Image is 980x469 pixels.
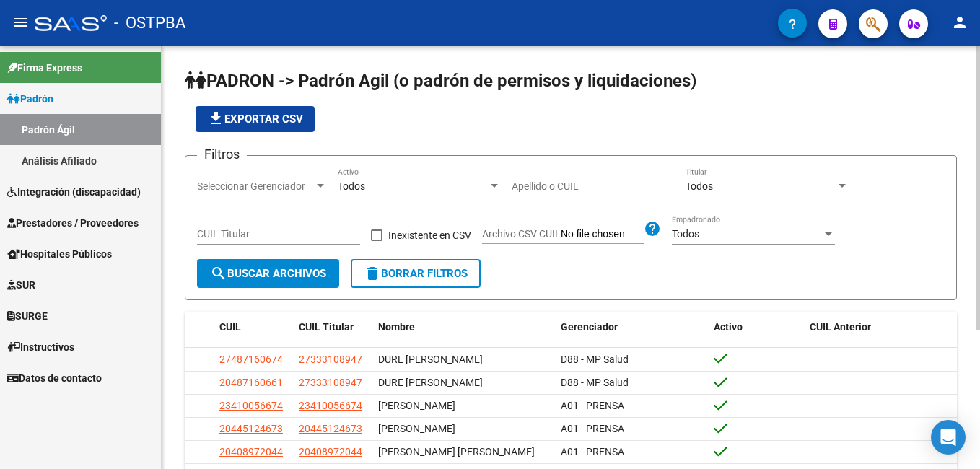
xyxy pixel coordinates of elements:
span: CUIL Anterior [810,321,871,333]
span: Activo [714,321,743,333]
span: - OSTPBA [114,7,185,39]
h3: Filtros [197,144,247,165]
span: 20487160661 [219,377,283,388]
span: DURE [PERSON_NAME] [378,354,483,365]
span: Exportar CSV [207,113,303,126]
span: Seleccionar Gerenciador [197,180,314,193]
datatable-header-cell: Gerenciador [555,312,709,343]
span: Integración (discapacidad) [7,184,141,200]
span: Gerenciador [561,321,618,333]
mat-icon: person [951,14,968,31]
datatable-header-cell: Nombre [372,312,555,343]
span: Buscar Archivos [210,267,326,280]
mat-icon: search [210,265,227,282]
span: A01 - PRENSA [561,423,624,434]
span: Borrar Filtros [364,267,468,280]
span: Todos [686,180,713,192]
span: Datos de contacto [7,370,102,386]
mat-icon: help [644,220,661,237]
span: SUR [7,277,35,293]
datatable-header-cell: Activo [708,312,804,343]
button: Buscar Archivos [197,259,339,288]
span: Hospitales Públicos [7,246,112,262]
span: 20408972044 [299,446,362,457]
span: Firma Express [7,60,82,76]
span: A01 - PRENSA [561,446,624,457]
span: D88 - MP Salud [561,354,629,365]
span: Todos [672,228,699,240]
span: [PERSON_NAME] [378,400,455,411]
span: [PERSON_NAME] [378,423,455,434]
span: 23410056674 [219,400,283,411]
span: Inexistente en CSV [388,227,471,244]
span: PADRON -> Padrón Agil (o padrón de permisos y liquidaciones) [185,71,696,91]
span: 20408972044 [219,446,283,457]
span: [PERSON_NAME] [PERSON_NAME] [378,446,535,457]
button: Borrar Filtros [351,259,481,288]
span: Todos [338,180,365,192]
span: 20445124673 [219,423,283,434]
span: Instructivos [7,339,74,355]
input: Archivo CSV CUIL [561,228,644,241]
span: 27333108947 [299,377,362,388]
span: SURGE [7,308,48,324]
span: CUIL Titular [299,321,354,333]
span: CUIL [219,321,241,333]
span: 20445124673 [299,423,362,434]
span: 27333108947 [299,354,362,365]
mat-icon: menu [12,14,29,31]
span: 23410056674 [299,400,362,411]
datatable-header-cell: CUIL Anterior [804,312,958,343]
span: A01 - PRENSA [561,400,624,411]
span: D88 - MP Salud [561,377,629,388]
span: Padrón [7,91,53,107]
button: Exportar CSV [196,106,315,132]
datatable-header-cell: CUIL [214,312,293,343]
datatable-header-cell: CUIL Titular [293,312,372,343]
span: DURE [PERSON_NAME] [378,377,483,388]
span: 27487160674 [219,354,283,365]
span: Archivo CSV CUIL [482,228,561,240]
span: Nombre [378,321,415,333]
div: Open Intercom Messenger [931,420,966,455]
span: Prestadores / Proveedores [7,215,139,231]
mat-icon: delete [364,265,381,282]
mat-icon: file_download [207,110,224,127]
